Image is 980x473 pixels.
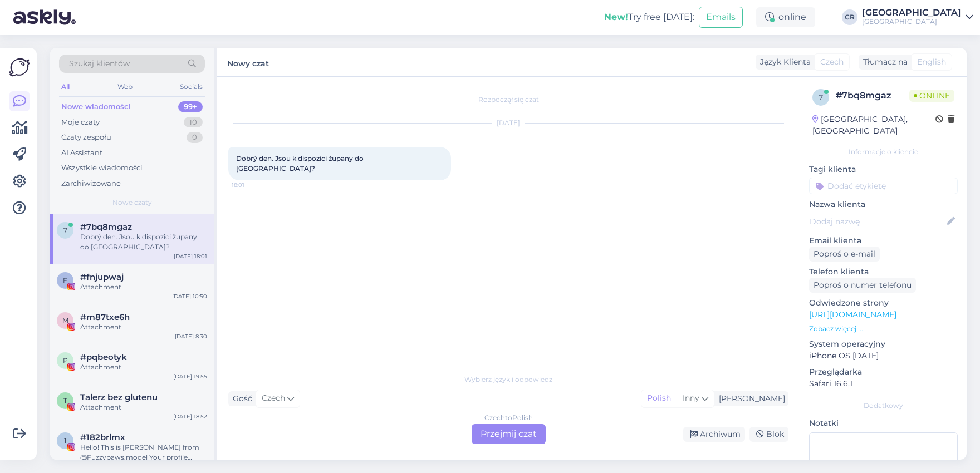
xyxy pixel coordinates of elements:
[172,292,207,300] div: [DATE] 10:50
[80,232,207,252] div: Dobrý den. Jsou k dispozici župany do [GEOGRAPHIC_DATA]?
[909,90,954,102] span: Online
[809,235,958,247] p: Email klienta
[812,114,935,137] div: [GEOGRAPHIC_DATA], [GEOGRAPHIC_DATA]
[809,199,958,210] p: Nazwa klienta
[809,164,958,175] p: Tagi klienta
[80,432,125,442] span: #182brlmx
[59,80,72,94] div: All
[820,56,844,68] span: Czech
[641,390,677,407] div: Polish
[809,324,958,334] p: Zobacz więcej ...
[64,436,66,445] span: 1
[9,57,30,78] img: Askly Logo
[63,276,67,284] span: f
[809,309,896,319] a: [URL][DOMAIN_NAME]
[819,93,823,101] span: 7
[178,80,205,94] div: Socials
[228,375,788,385] div: Wybierz język i odpowiedz
[484,413,533,423] div: Czech to Polish
[80,222,132,232] span: #7bq8mgaz
[683,393,699,403] span: Inny
[174,252,207,260] div: [DATE] 18:01
[80,272,124,282] span: #fnjupwaj
[232,181,273,189] span: 18:01
[809,278,916,293] div: Poproś o numer telefonu
[862,17,961,26] div: [GEOGRAPHIC_DATA]
[809,366,958,378] p: Przeglądarka
[699,7,743,28] button: Emails
[810,215,945,228] input: Dodaj nazwę
[227,55,269,70] label: Nowy czat
[859,56,908,68] div: Tłumacz na
[862,8,973,26] a: [GEOGRAPHIC_DATA][GEOGRAPHIC_DATA]
[61,162,143,174] div: Wszystkie wiadomości
[714,393,785,405] div: [PERSON_NAME]
[809,338,958,350] p: System operacyjny
[62,316,68,324] span: m
[69,58,130,70] span: Szukaj klientów
[917,56,946,68] span: English
[809,417,958,429] p: Notatki
[472,424,546,444] div: Przejmij czat
[178,101,203,112] div: 99+
[112,198,152,208] span: Nowe czaty
[862,8,961,17] div: [GEOGRAPHIC_DATA]
[604,12,628,22] b: New!
[228,118,788,128] div: [DATE]
[228,95,788,105] div: Rozpoczął się czat
[809,266,958,278] p: Telefon klienta
[175,332,207,341] div: [DATE] 8:30
[228,393,252,405] div: Gość
[61,117,100,128] div: Moje czaty
[809,350,958,362] p: iPhone OS [DATE]
[61,178,121,189] div: Zarchiwizowane
[173,412,207,421] div: [DATE] 18:52
[80,392,158,402] span: Talerz bez glutenu
[80,362,207,372] div: Attachment
[115,80,135,94] div: Web
[809,178,958,194] input: Dodać etykietę
[683,427,745,442] div: Archiwum
[836,89,909,102] div: # 7bq8mgaz
[184,117,203,128] div: 10
[262,392,285,405] span: Czech
[80,442,207,462] div: Hello! This is [PERSON_NAME] from @Fuzzypaws.model Your profile caught our eye We are a world Fam...
[80,352,127,362] span: #pqbeotyk
[63,396,67,405] span: T
[61,132,111,143] div: Czaty zespołu
[809,147,958,157] div: Informacje o kliencie
[80,322,207,332] div: Attachment
[80,312,130,322] span: #m87txe6h
[809,378,958,390] p: Safari 16.6.1
[842,9,857,25] div: CR
[61,147,102,159] div: AI Assistant
[80,282,207,292] div: Attachment
[749,427,788,442] div: Blok
[61,101,131,112] div: Nowe wiadomości
[173,372,207,381] div: [DATE] 19:55
[236,154,365,173] span: Dobrý den. Jsou k dispozici župany do [GEOGRAPHIC_DATA]?
[809,297,958,309] p: Odwiedzone strony
[756,7,815,27] div: online
[80,402,207,412] div: Attachment
[63,226,67,234] span: 7
[809,401,958,411] div: Dodatkowy
[63,356,68,364] span: p
[809,247,880,262] div: Poproś o e-mail
[756,56,811,68] div: Język Klienta
[604,11,694,24] div: Try free [DATE]:
[187,132,203,143] div: 0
